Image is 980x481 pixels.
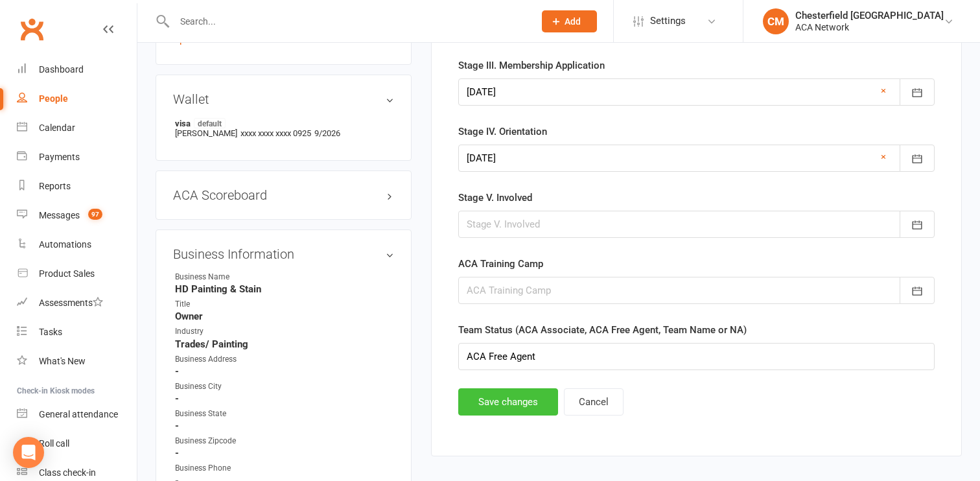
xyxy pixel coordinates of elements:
[17,318,137,347] a: Tasks
[194,118,226,128] span: default
[565,16,581,27] span: Add
[17,288,137,318] a: Assessments
[17,55,137,84] a: Dashboard
[173,116,394,140] li: [PERSON_NAME]
[458,190,532,205] label: Stage V. Involved
[881,149,886,165] a: ×
[175,311,394,322] strong: Owner
[17,84,137,113] a: People
[175,447,394,459] strong: -
[175,381,282,393] div: Business City
[39,467,96,478] div: Class check-in
[650,6,686,36] span: Settings
[17,143,137,172] a: Payments
[39,239,91,250] div: Automations
[175,338,394,350] strong: Trades/ Painting
[175,420,394,432] strong: -
[39,409,118,419] div: General attendance
[39,123,75,133] div: Calendar
[881,83,886,99] a: ×
[39,64,84,75] div: Dashboard
[39,210,80,220] div: Messages
[16,13,48,45] a: Clubworx
[763,8,789,34] div: CM
[17,230,137,259] a: Automations
[175,393,394,405] strong: -
[173,92,394,106] h3: Wallet
[458,388,558,416] button: Save changes
[175,435,282,447] div: Business Zipcode
[170,12,525,30] input: Search...
[458,124,547,139] label: Stage IV. Orientation
[795,21,944,33] div: ACA Network
[564,388,624,416] button: Cancel
[88,209,102,220] span: 97
[175,298,282,311] div: Title
[795,10,944,21] div: Chesterfield [GEOGRAPHIC_DATA]
[39,327,62,337] div: Tasks
[458,343,935,370] input: Team Status (ACA Associate, ACA Free Agent, Team Name or NA)
[39,356,86,366] div: What's New
[17,429,137,458] a: Roll call
[39,268,95,279] div: Product Sales
[39,181,71,191] div: Reports
[175,366,394,377] strong: -
[13,437,44,468] div: Open Intercom Messenger
[173,247,394,261] h3: Business Information
[240,128,311,138] span: xxxx xxxx xxxx 0925
[39,438,69,449] div: Roll call
[39,152,80,162] div: Payments
[458,256,543,272] label: ACA Training Camp
[175,271,282,283] div: Business Name
[458,322,747,338] label: Team Status (ACA Associate, ACA Free Agent, Team Name or NA)
[17,259,137,288] a: Product Sales
[175,283,394,295] strong: HD Painting & Stain
[17,400,137,429] a: General attendance kiosk mode
[175,325,282,338] div: Industry
[39,93,68,104] div: People
[542,10,597,32] button: Add
[314,128,340,138] span: 9/2026
[17,172,137,201] a: Reports
[173,188,394,202] h3: ACA Scoreboard
[17,347,137,376] a: What's New
[175,353,282,366] div: Business Address
[458,58,605,73] label: Stage III. Membership Application
[175,118,388,128] strong: visa
[175,462,282,475] div: Business Phone
[175,408,282,420] div: Business State
[39,298,103,308] div: Assessments
[17,201,137,230] a: Messages 97
[17,113,137,143] a: Calendar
